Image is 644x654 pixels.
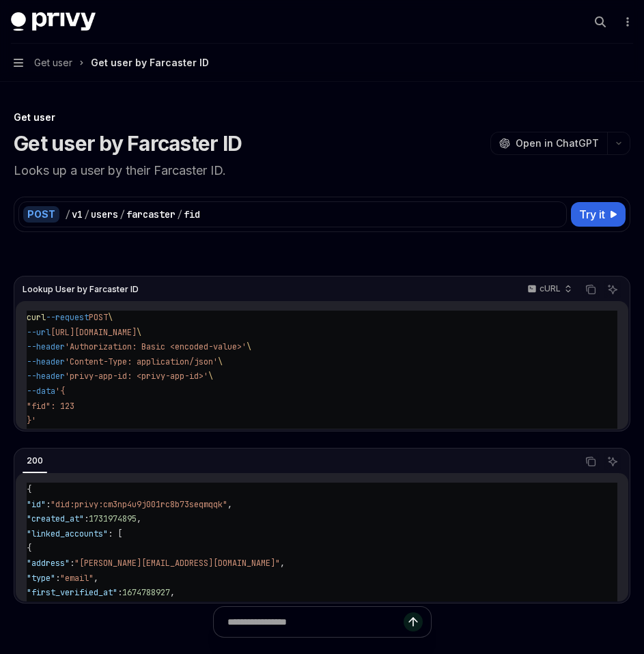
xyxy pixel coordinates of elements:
[137,513,141,524] span: ,
[27,356,65,367] span: --header
[27,499,46,510] span: "id"
[582,453,600,470] button: Copy the contents from the code block
[46,312,89,323] span: --request
[604,281,621,298] button: Ask AI
[23,206,59,223] div: POST
[65,208,70,221] div: /
[27,528,108,539] span: "linked_accounts"
[490,132,607,155] button: Open in ChatGPT
[74,558,280,569] span: "[PERSON_NAME][EMAIL_ADDRESS][DOMAIN_NAME]"
[218,356,223,367] span: \
[227,499,232,510] span: ,
[27,415,36,426] span: }'
[27,587,117,598] span: "first_verified_at"
[247,341,251,352] span: \
[27,558,70,569] span: "address"
[89,312,108,323] span: POST
[571,202,626,227] button: Try it
[23,284,139,295] span: Lookup User by Farcaster ID
[120,208,125,221] div: /
[27,312,46,323] span: curl
[65,341,247,352] span: 'Authorization: Basic <encoded-value>'
[170,587,175,598] span: ,
[108,312,113,323] span: \
[208,371,213,382] span: \
[177,208,182,221] div: /
[51,327,137,338] span: [URL][DOMAIN_NAME]
[14,111,630,124] div: Get user
[404,612,423,631] button: Send message
[34,55,72,71] span: Get user
[91,208,118,221] div: users
[27,513,84,524] span: "created_at"
[619,12,633,31] button: More actions
[582,281,600,298] button: Copy the contents from the code block
[46,499,51,510] span: :
[516,137,599,150] span: Open in ChatGPT
[108,528,122,539] span: : [
[520,278,578,301] button: cURL
[27,386,55,397] span: --data
[137,327,141,338] span: \
[27,543,31,554] span: {
[579,206,605,223] span: Try it
[23,453,47,469] div: 200
[126,208,176,221] div: farcaster
[122,587,170,598] span: 1674788927
[72,208,83,221] div: v1
[11,12,96,31] img: dark logo
[60,573,94,584] span: "email"
[70,558,74,569] span: :
[51,499,227,510] span: "did:privy:cm3np4u9j001rc8b73seqmqqk"
[27,484,31,495] span: {
[14,161,630,180] p: Looks up a user by their Farcaster ID.
[89,513,137,524] span: 1731974895
[280,558,285,569] span: ,
[117,587,122,598] span: :
[27,401,74,412] span: "fid": 123
[27,327,51,338] span: --url
[27,371,65,382] span: --header
[65,356,218,367] span: 'Content-Type: application/json'
[55,573,60,584] span: :
[540,283,561,294] p: cURL
[27,573,55,584] span: "type"
[91,55,209,71] div: Get user by Farcaster ID
[94,573,98,584] span: ,
[27,341,65,352] span: --header
[84,513,89,524] span: :
[65,371,208,382] span: 'privy-app-id: <privy-app-id>'
[227,607,404,637] input: Ask a question...
[604,453,621,470] button: Ask AI
[55,386,65,397] span: '{
[14,131,242,156] h1: Get user by Farcaster ID
[184,208,200,221] div: fid
[84,208,89,221] div: /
